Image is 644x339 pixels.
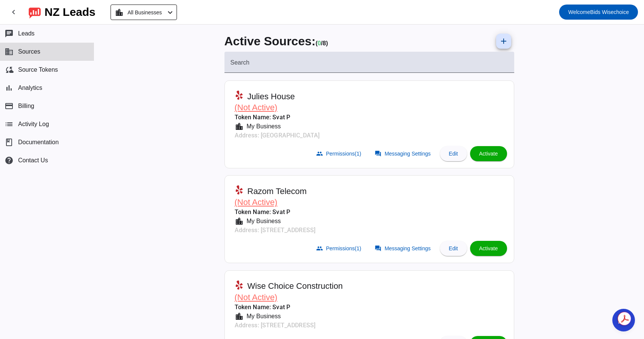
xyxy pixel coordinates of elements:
span: book [5,138,14,147]
button: Activate [470,241,507,256]
span: Wise Choice Construction [247,281,343,291]
mat-icon: help [5,156,14,165]
span: Razom Telecom [247,186,307,197]
span: Source Tokens [18,66,58,73]
div: My Business [244,122,281,131]
mat-icon: payment [5,102,14,111]
mat-icon: chevron_left [9,8,18,17]
span: Activate [479,151,498,157]
mat-icon: location_city [235,217,244,226]
img: logo [29,6,41,18]
mat-icon: location_city [115,8,124,17]
mat-icon: list [5,120,14,129]
mat-icon: forum [375,245,381,252]
span: Documentation [18,139,59,146]
span: Activity Log [18,121,49,128]
span: Analytics [18,85,42,91]
mat-card-subtitle: Token Name: Svat P [235,303,343,312]
span: Edit [449,151,458,157]
mat-icon: business [5,47,14,56]
mat-icon: cloud_sync [5,65,14,74]
div: My Business [244,217,281,226]
mat-icon: add [499,37,508,46]
span: Welcome [568,9,590,15]
span: Permissions [326,245,361,251]
span: Billing [18,103,34,109]
div: NZ Leads [45,7,95,17]
span: Working [318,40,321,46]
span: (Not Active) [235,293,278,302]
span: All Businesses [128,7,162,18]
mat-card-subtitle: Address: [STREET_ADDRESS] [235,321,343,330]
mat-icon: location_city [235,122,244,131]
span: Messaging Settings [384,245,430,251]
span: Total [323,40,328,46]
button: All Businesses [111,5,177,20]
mat-icon: chat [5,29,14,38]
span: (1) [355,151,361,157]
span: (Not Active) [235,103,278,112]
div: My Business [244,312,281,321]
mat-icon: location_city [235,312,244,321]
a: Open chat [612,309,635,331]
mat-card-subtitle: Address: [STREET_ADDRESS] [235,226,316,235]
mat-card-subtitle: Address: [GEOGRAPHIC_DATA] [235,131,320,140]
span: Julies House [247,91,295,102]
button: Activate [470,146,507,161]
span: Edit [449,245,458,251]
button: Edit [440,241,467,256]
mat-card-subtitle: Token Name: Svat P [235,208,316,217]
button: Edit [440,146,467,161]
mat-card-subtitle: Token Name: Svat P [235,113,320,122]
span: Bids Wisechoice [568,7,629,17]
mat-icon: forum [375,150,381,157]
span: ( [315,40,317,46]
button: Permissions(1) [312,146,367,161]
span: Contact Us [18,157,48,164]
button: Permissions(1) [312,241,367,256]
button: Messaging Settings [370,146,437,161]
button: Messaging Settings [370,241,437,256]
span: Leads [18,30,35,37]
mat-icon: chevron_left [166,8,175,17]
button: WelcomeBids Wisechoice [559,5,638,20]
mat-icon: group [316,150,323,157]
span: / [321,40,323,46]
span: (1) [355,245,361,251]
span: Messaging Settings [384,151,430,157]
mat-icon: group [316,245,323,252]
span: Activate [479,245,498,251]
span: (Not Active) [235,197,278,207]
mat-label: Search [231,59,250,66]
span: Permissions [326,151,361,157]
span: Sources [18,48,40,55]
mat-icon: bar_chart [5,83,14,92]
span: Active Sources: [224,34,316,48]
